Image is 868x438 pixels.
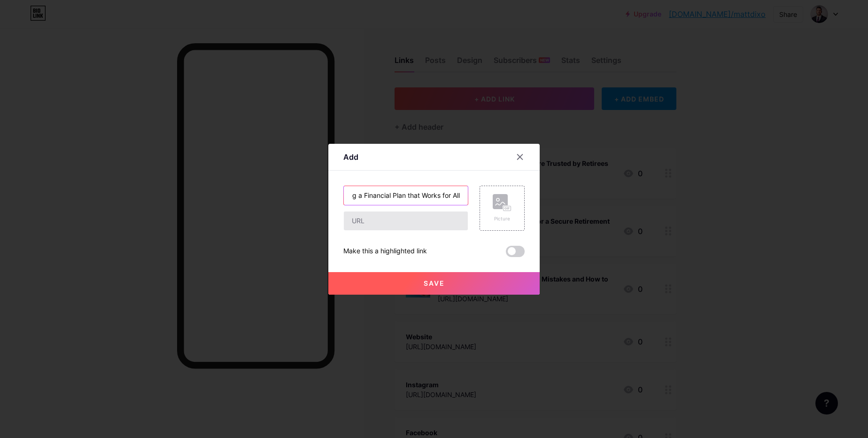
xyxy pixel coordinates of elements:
span: Save [424,279,445,287]
input: Title [344,186,468,205]
div: Picture [493,215,512,222]
input: URL [344,211,468,230]
div: Make this a highlighted link [343,246,427,257]
div: Add [343,151,358,163]
button: Save [328,272,540,295]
